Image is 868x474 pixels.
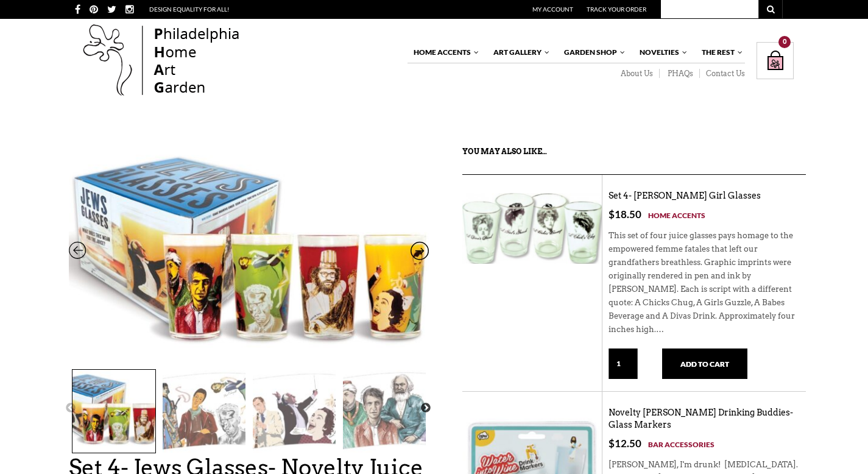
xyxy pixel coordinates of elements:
div: This set of four juice glasses pays homage to the empowered femme fatales that left our grandfath... [609,222,800,349]
a: Bar Accessories [648,438,715,451]
span: $ [609,208,615,221]
a: The Rest [696,42,744,63]
a: About Us [613,69,660,79]
a: PHAQs [660,69,700,79]
bdi: 12.50 [609,437,641,450]
input: Qty [609,348,638,379]
button: Add to cart [662,348,747,379]
a: Novelties [633,42,688,63]
span: $ [609,437,615,450]
bdi: 18.50 [609,208,641,221]
strong: You may also like… [462,147,547,156]
a: Set 4- [PERSON_NAME] Girl Glasses [609,191,761,201]
a: Contact Us [700,69,745,79]
a: Home Accents [408,42,480,63]
button: Next [420,402,432,414]
a: Home Accents [648,209,705,222]
button: Previous [65,402,77,414]
div: 0 [778,36,791,48]
a: Art Gallery [487,42,551,63]
a: My Account [532,5,573,13]
a: Novelty [PERSON_NAME] Drinking Buddies- Glass Markers [609,408,793,430]
a: Garden Shop [558,42,626,63]
a: Track Your Order [587,5,646,13]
